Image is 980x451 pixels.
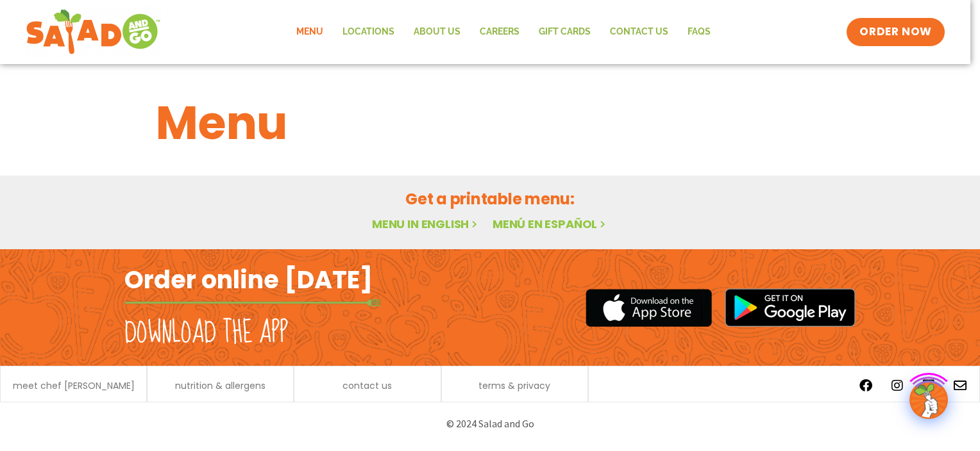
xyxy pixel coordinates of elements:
img: google_play [725,288,856,327]
a: nutrition & allergens [175,381,266,390]
h2: Order online [DATE] [124,264,373,295]
a: ORDER NOW [847,18,944,46]
nav: Menu [287,17,720,47]
a: meet chef [PERSON_NAME] [13,381,135,390]
a: contact us [342,381,392,390]
a: Menú en español [493,216,608,232]
a: Careers [470,17,529,47]
a: About Us [404,17,470,47]
img: fork [124,299,381,306]
a: Menu in English [372,216,480,232]
p: © 2024 Salad and Go [131,415,849,432]
a: terms & privacy [478,381,550,390]
a: Locations [333,17,404,47]
img: appstore [586,287,712,329]
img: new-SAG-logo-768×292 [26,6,161,58]
h2: Get a printable menu: [156,188,824,210]
a: Menu [287,17,333,47]
a: Contact Us [600,17,678,47]
h2: Download the app [124,315,288,351]
a: FAQs [678,17,720,47]
h1: Menu [156,88,824,158]
span: ORDER NOW [859,24,931,40]
a: GIFT CARDS [529,17,600,47]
